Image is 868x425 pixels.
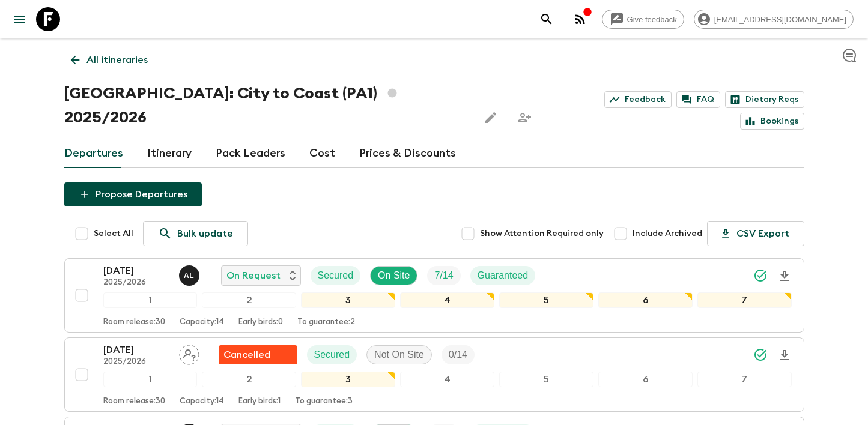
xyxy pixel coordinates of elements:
a: Prices & Discounts [359,139,456,168]
p: Room release: 30 [103,397,165,406]
p: All itineraries [86,53,148,67]
div: 1 [103,372,198,387]
svg: Synced Successfully [753,348,768,362]
div: 5 [499,372,593,387]
button: [DATE]2025/2026Abdiel LuisOn RequestSecuredOn SiteTrip FillGuaranteed1234567Room release:30Capaci... [64,258,804,333]
p: 7 / 14 [434,268,453,283]
p: 2025/2026 [103,278,169,288]
a: Cost [309,139,335,168]
a: Dietary Reqs [725,91,804,108]
div: On Site [370,266,417,285]
div: 2 [202,292,296,308]
button: Edit this itinerary [479,106,503,130]
span: Include Archived [633,228,702,240]
div: Secured [307,345,357,364]
p: Cancelled [223,348,270,362]
a: Departures [64,139,123,168]
div: 7 [697,292,792,308]
a: Bookings [740,113,804,130]
div: [EMAIL_ADDRESS][DOMAIN_NAME] [694,10,854,29]
span: Show Attention Required only [480,228,604,240]
p: On Site [378,268,410,283]
button: search adventures [535,7,559,31]
span: Share this itinerary [512,106,536,130]
span: Select All [94,228,133,240]
p: Not On Site [374,348,424,362]
a: Itinerary [147,139,192,168]
svg: Download Onboarding [777,348,792,363]
p: A L [184,271,194,280]
p: Capacity: 14 [180,397,224,406]
p: Guaranteed [478,268,529,283]
span: Give feedback [621,15,684,24]
button: [DATE]2025/2026Assign pack leaderFlash Pack cancellationSecuredNot On SiteTrip Fill1234567Room re... [64,337,804,412]
div: 7 [697,372,792,387]
p: Secured [314,348,350,362]
svg: Synced Successfully [753,268,768,283]
p: Secured [318,268,354,283]
button: menu [7,7,31,31]
span: [EMAIL_ADDRESS][DOMAIN_NAME] [708,15,853,24]
div: Trip Fill [427,266,460,285]
div: Not On Site [366,345,432,364]
p: 2025/2026 [103,357,169,367]
button: Propose Departures [64,182,202,206]
p: Bulk update [177,226,233,241]
div: 3 [301,372,395,387]
p: Capacity: 14 [180,318,224,327]
div: 6 [598,292,693,308]
div: Flash Pack cancellation [219,345,297,364]
div: 5 [499,292,593,308]
button: CSV Export [707,221,804,246]
p: Room release: 30 [103,318,165,327]
div: Secured [311,266,361,285]
h1: [GEOGRAPHIC_DATA]: City to Coast (PA1) 2025/2026 [64,82,469,130]
p: [DATE] [103,343,169,357]
p: [DATE] [103,264,169,278]
p: 0 / 14 [449,348,467,362]
div: 1 [103,292,198,308]
div: 4 [400,292,494,308]
span: Assign pack leader [179,348,199,358]
a: Feedback [604,91,672,108]
svg: Download Onboarding [777,269,792,283]
p: On Request [226,268,281,283]
div: 3 [301,292,395,308]
div: 4 [400,372,494,387]
p: Early birds: 1 [238,397,281,406]
div: 2 [202,372,296,387]
div: 6 [598,372,693,387]
a: Pack Leaders [216,139,285,168]
a: FAQ [676,91,720,108]
div: Trip Fill [442,345,475,364]
p: To guarantee: 2 [297,318,355,327]
p: Early birds: 0 [238,318,283,327]
p: To guarantee: 3 [295,397,353,406]
a: Give feedback [602,10,684,29]
a: Bulk update [143,221,248,246]
button: AL [179,265,202,286]
a: All itineraries [64,48,154,72]
span: Abdiel Luis [179,269,202,279]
